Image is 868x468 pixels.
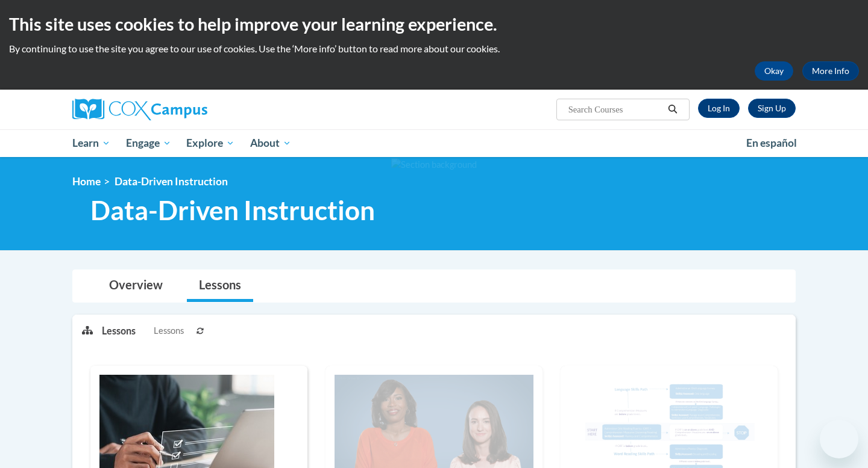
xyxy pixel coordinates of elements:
span: About [250,136,291,150]
a: Log In [698,99,740,118]
input: Search Courses [567,102,664,117]
a: Overview [97,270,175,302]
a: Lessons [187,270,253,302]
button: Okay [755,61,793,81]
span: Learn [72,136,110,150]
span: Data-Driven Instruction [115,175,228,188]
a: About [242,129,299,157]
a: Home [72,175,101,188]
a: Engage [118,129,179,157]
a: Explore [178,129,242,157]
span: Engage [126,136,171,150]
img: Section background [391,158,477,171]
a: Register [748,99,796,118]
span: Explore [186,136,234,150]
span: En español [746,137,797,149]
span: Data-Driven Instruction [90,194,375,226]
a: Cox Campus [72,99,301,120]
a: More Info [802,61,859,81]
h2: This site uses cookies to help improve your learning experience. [9,12,859,36]
div: Main menu [54,129,814,157]
a: Learn [64,129,118,157]
span: Lessons [154,324,184,337]
img: Cox Campus [72,99,207,120]
a: En español [738,131,805,156]
iframe: Button to launch messaging window [820,420,858,458]
p: Lessons [102,324,136,337]
button: Search [664,102,682,117]
p: By continuing to use the site you agree to our use of cookies. Use the ‘More info’ button to read... [9,42,859,55]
